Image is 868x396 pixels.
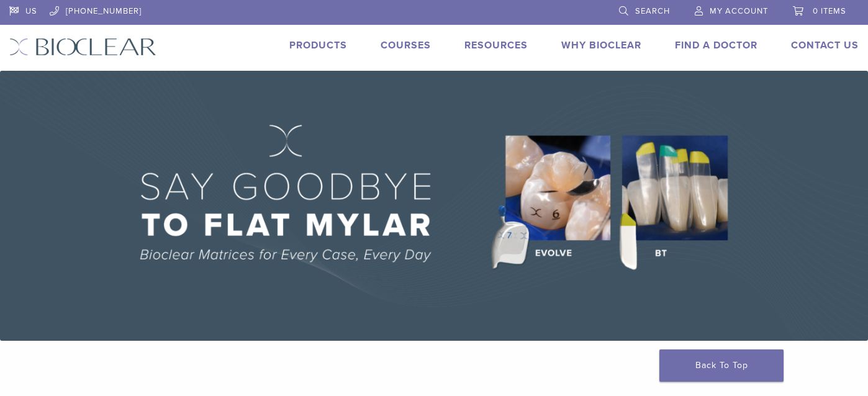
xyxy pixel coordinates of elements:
a: Why Bioclear [561,39,641,52]
span: Search [635,6,670,16]
span: 0 items [813,6,846,16]
a: Courses [381,39,431,52]
a: Products [289,39,347,52]
a: Resources [464,39,528,52]
a: Back To Top [659,349,784,382]
img: Bioclear [9,38,156,56]
a: Find A Doctor [675,39,757,52]
a: Contact Us [791,39,859,52]
span: My Account [710,6,768,16]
